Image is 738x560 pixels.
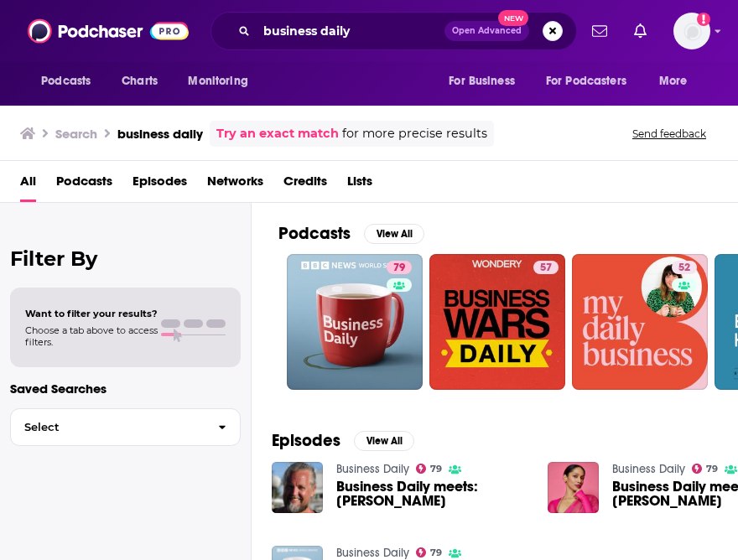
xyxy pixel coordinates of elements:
a: 52 [572,254,708,390]
button: Open AdvancedNew [444,21,529,41]
button: Show profile menu [673,13,710,49]
a: Charts [111,65,168,97]
button: View All [364,224,424,244]
a: 57 [533,261,559,274]
h2: Episodes [272,430,340,451]
span: Podcasts [41,70,91,93]
a: 79 [287,254,423,390]
span: Select [11,422,205,433]
a: Lists [347,168,372,202]
img: Business Daily meets: Masaba Gupta [548,462,599,513]
svg: Add a profile image [697,13,710,26]
input: Search podcasts, credits, & more... [257,18,444,44]
span: 52 [678,260,690,277]
button: View All [354,431,414,451]
a: Business Daily [336,546,409,560]
a: Podcasts [56,168,112,202]
a: EpisodesView All [272,430,414,451]
h2: Podcasts [278,223,351,244]
a: Business Daily meets: Konrad Bergstrom [336,480,528,508]
p: Saved Searches [10,381,241,397]
h3: Search [55,126,97,142]
h2: Filter By [10,246,241,271]
a: Credits [283,168,327,202]
a: 52 [672,261,697,274]
a: Networks [207,168,263,202]
a: All [20,168,36,202]
span: Want to filter your results? [25,308,158,319]
button: open menu [29,65,112,97]
a: Try an exact match [216,124,339,143]
span: 57 [540,260,552,277]
a: 79 [387,261,412,274]
a: 57 [429,254,565,390]
button: open menu [647,65,709,97]
img: User Profile [673,13,710,49]
span: New [498,10,528,26]
img: Business Daily meets: Konrad Bergstrom [272,462,323,513]
span: Choose a tab above to access filters. [25,324,158,348]
span: 79 [393,260,405,277]
a: PodcastsView All [278,223,424,244]
a: 79 [692,464,719,474]
a: Episodes [133,168,187,202]
span: 79 [706,465,718,473]
a: Business Daily [336,462,409,476]
a: 79 [416,547,443,557]
button: Select [10,408,241,446]
span: For Business [449,70,515,93]
span: More [659,70,688,93]
a: Business Daily [612,462,685,476]
div: Search podcasts, credits, & more... [210,12,577,50]
button: open menu [535,65,651,97]
button: Send feedback [627,127,711,141]
span: For Podcasters [546,70,626,93]
span: 79 [430,549,442,557]
span: Charts [122,70,158,93]
a: Show notifications dropdown [585,17,614,45]
span: Business Daily meets: [PERSON_NAME] [336,480,528,508]
span: 79 [430,465,442,473]
span: Monitoring [188,70,247,93]
a: Show notifications dropdown [627,17,653,45]
button: open menu [437,65,536,97]
a: 79 [416,464,443,474]
h3: business daily [117,126,203,142]
span: Open Advanced [452,27,522,35]
img: Podchaser - Follow, Share and Rate Podcasts [28,15,189,47]
button: open menu [176,65,269,97]
span: for more precise results [342,124,487,143]
span: Logged in as PRSuperstar [673,13,710,49]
